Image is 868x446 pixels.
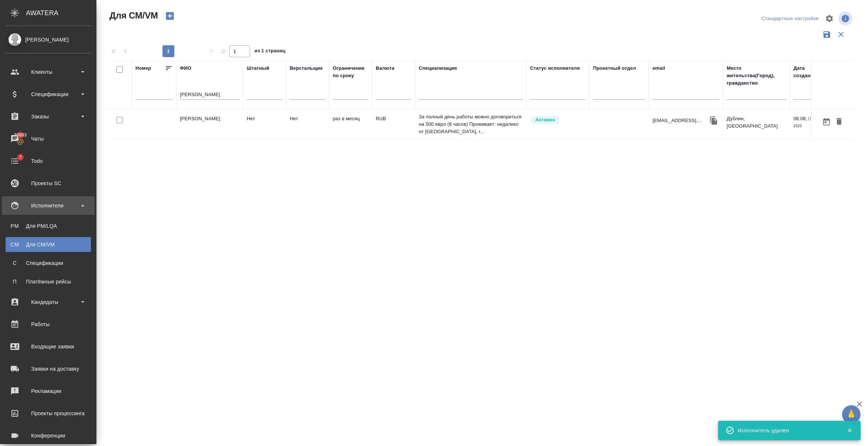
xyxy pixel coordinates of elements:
div: Входящие заявки [6,341,91,352]
div: Клиенты [6,66,91,78]
td: [PERSON_NAME] [176,111,243,137]
a: ППлатёжные рейсы [6,274,91,289]
a: CMДля CM/VM [6,237,91,252]
td: Нет [243,111,286,137]
div: Спецификации [6,89,91,100]
div: Дата создания [793,65,827,79]
div: Специализация [419,65,457,72]
div: Для PM/LQA [9,222,87,230]
div: Валюта [376,65,394,72]
td: Нет [286,111,329,137]
span: из 1 страниц [254,46,286,57]
div: Спецификации [9,259,87,267]
div: Номер [135,65,151,72]
a: Конференции [2,426,95,445]
div: Исполнители [6,200,91,211]
span: 7 [14,154,26,161]
a: Проекты SC [2,174,95,193]
div: email [652,65,665,72]
span: Для СМ/VM [108,10,158,22]
div: Проекты SC [6,178,91,189]
div: Верстальщик [290,65,323,72]
p: [EMAIL_ADDRESS].... [652,117,702,124]
div: AWATERA [26,6,96,20]
div: Ограничение по сроку [333,65,368,79]
div: Проектный отдел [593,65,636,72]
a: ССпецификации [6,256,91,270]
button: Создать [161,10,179,22]
a: 7Todo [2,152,95,170]
div: Проекты процессинга [6,408,91,419]
button: Удалить [833,115,845,129]
span: 36803 [10,131,31,139]
p: 2025 [793,122,834,130]
td: раз в месяц [329,111,372,137]
a: Входящие заявки [2,337,95,356]
div: Кандидаты [6,296,91,308]
div: Заявки на доставку [6,363,91,374]
div: split button [760,13,821,24]
p: 15:19 [807,116,819,121]
button: Открыть календарь загрузки [820,115,833,129]
td: Дублин, [GEOGRAPHIC_DATA] [723,111,790,137]
span: 🙏 [845,407,858,422]
div: Статус исполнителя [530,65,580,72]
button: Сохранить фильтры [820,27,834,42]
a: Заявки на доставку [2,360,95,378]
button: Сбросить фильтры [834,27,848,42]
div: Todo [6,155,91,167]
a: Рекламации [2,382,95,400]
div: Работы [6,319,91,330]
div: Место жительства(Город), гражданство [727,65,786,87]
div: Рядовой исполнитель: назначай с учетом рейтинга [530,115,586,125]
div: Заказы [6,111,91,122]
div: Конференции [6,430,91,441]
div: Исполнитель удален [738,427,836,434]
div: [PERSON_NAME] [6,36,91,44]
a: Работы [2,315,95,334]
p: За полный день работы можно договориться на 500 евро (8 часов) Проживает: недалеко от [GEOGRAPHIC... [419,113,523,135]
div: Платёжные рейсы [9,278,87,285]
div: ФИО [180,65,191,72]
span: Посмотреть информацию [838,12,854,26]
div: Рекламации [6,386,91,397]
a: Проекты процессинга [2,404,95,423]
button: Скопировать [708,115,719,126]
a: 36803Чаты [2,129,95,148]
td: RUB [372,111,415,137]
button: Закрыть [842,427,857,434]
div: Чаты [6,133,91,144]
div: Штатный [247,65,269,72]
div: Для CM/VM [9,241,87,248]
button: 🙏 [842,405,861,424]
a: PMДля PM/LQA [6,219,91,233]
p: 08.08, [793,116,807,121]
p: Активен [535,116,555,124]
span: Настроить таблицу [821,10,838,27]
